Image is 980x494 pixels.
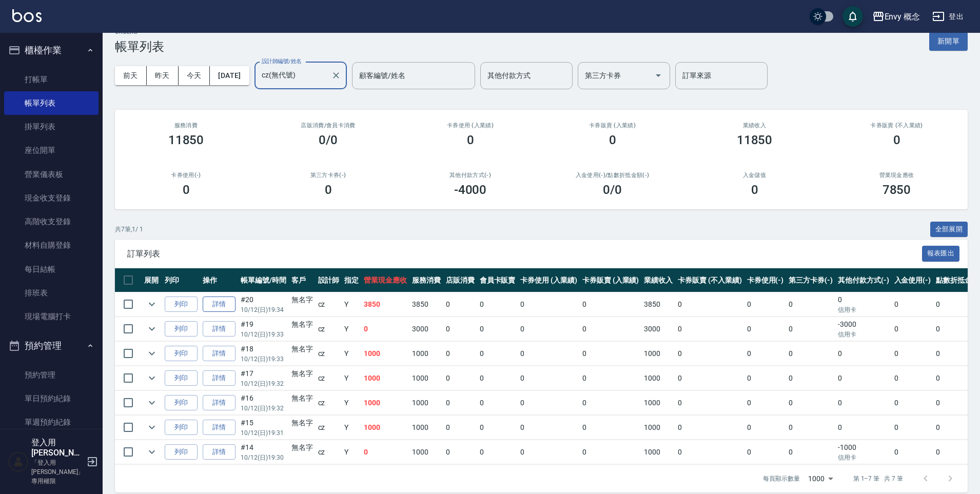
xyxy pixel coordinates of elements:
td: cz [316,292,342,317]
th: 會員卡販賣 [477,268,518,292]
h2: 店販消費 /會員卡消費 [269,122,387,129]
td: 0 [443,366,477,390]
td: 1000 [409,391,443,415]
a: 排班表 [4,281,99,305]
div: 1000 [804,465,837,492]
td: 0 [580,366,642,390]
div: Envy 概念 [885,10,920,23]
td: 0 [518,391,580,415]
td: #16 [238,391,289,415]
button: 預約管理 [4,332,99,359]
h3: 7850 [883,183,911,197]
h2: 卡券使用 (入業績) [411,122,529,129]
td: 0 [786,292,835,317]
td: 0 [443,292,477,317]
td: 0 [477,317,518,341]
td: 0 [892,292,934,317]
td: 0 [744,366,787,390]
div: 無名字 [291,294,313,305]
div: 無名字 [291,344,313,354]
span: 訂單列表 [127,249,922,259]
p: 10/12 (日) 19:32 [241,404,286,413]
th: 操作 [200,268,238,292]
th: 客戶 [289,268,316,292]
td: 0 [892,342,934,366]
th: 列印 [162,268,200,292]
td: 0 [675,317,744,341]
td: 0 [477,292,518,317]
button: 昨天 [147,66,179,85]
p: 第 1–7 筆 共 7 筆 [853,474,903,483]
p: 每頁顯示數量 [763,474,800,483]
td: 0 [675,416,744,440]
th: 卡券販賣 (入業績) [580,268,642,292]
td: 3850 [641,292,675,317]
td: 0 [675,440,744,464]
h2: 其他付款方式(-) [411,172,529,179]
button: Clear [329,68,343,83]
button: 列印 [165,395,198,411]
td: 0 [580,292,642,317]
a: 掛單列表 [4,115,99,139]
td: 0 [361,317,409,341]
td: 0 [477,391,518,415]
td: 0 [675,391,744,415]
a: 預約管理 [4,363,99,387]
th: 展開 [142,268,162,292]
td: 1000 [641,416,675,440]
td: 0 [786,366,835,390]
h3: 0 [609,133,616,147]
a: 材料自購登錄 [4,233,99,257]
button: expand row [144,420,160,435]
div: 無名字 [291,442,313,453]
a: 現場電腦打卡 [4,305,99,328]
td: 1000 [409,416,443,440]
td: 0 [892,416,934,440]
td: #15 [238,416,289,440]
a: 單週預約紀錄 [4,410,99,434]
a: 新開單 [929,36,968,46]
th: 服務消費 [409,268,443,292]
h3: 0 [893,133,900,147]
th: 店販消費 [443,268,477,292]
td: cz [316,366,342,390]
td: 0 [744,391,787,415]
a: 詳情 [203,395,236,411]
p: 10/12 (日) 19:34 [241,305,286,314]
td: 0 [518,292,580,317]
button: 櫃檯作業 [4,37,99,64]
a: 詳情 [203,370,236,386]
td: 0 [518,416,580,440]
a: 單日預約紀錄 [4,387,99,410]
button: 列印 [165,321,198,337]
td: -1000 [835,440,892,464]
h3: 服務消費 [127,122,245,129]
td: 0 [580,342,642,366]
td: 1000 [641,342,675,366]
p: 10/12 (日) 19:30 [241,453,286,462]
th: 卡券販賣 (不入業績) [675,268,744,292]
td: 3000 [409,317,443,341]
td: 0 [443,416,477,440]
th: 帳單編號/時間 [238,268,289,292]
h3: 11850 [737,133,773,147]
h5: 登入用[PERSON_NAME] [31,438,84,458]
button: expand row [144,346,160,361]
td: Y [342,317,361,341]
td: 1000 [641,440,675,464]
button: expand row [144,444,160,460]
td: 0 [580,440,642,464]
td: 0 [786,440,835,464]
th: 入金使用(-) [892,268,934,292]
h2: 業績收入 [696,122,813,129]
button: [DATE] [210,66,249,85]
h2: 卡券販賣 (入業績) [554,122,671,129]
th: 其他付款方式(-) [835,268,892,292]
p: 信用卡 [838,330,889,339]
button: expand row [144,321,160,337]
td: 0 [443,391,477,415]
button: 今天 [179,66,210,85]
button: save [842,6,863,27]
th: 營業現金應收 [361,268,409,292]
button: 新開單 [929,32,968,51]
